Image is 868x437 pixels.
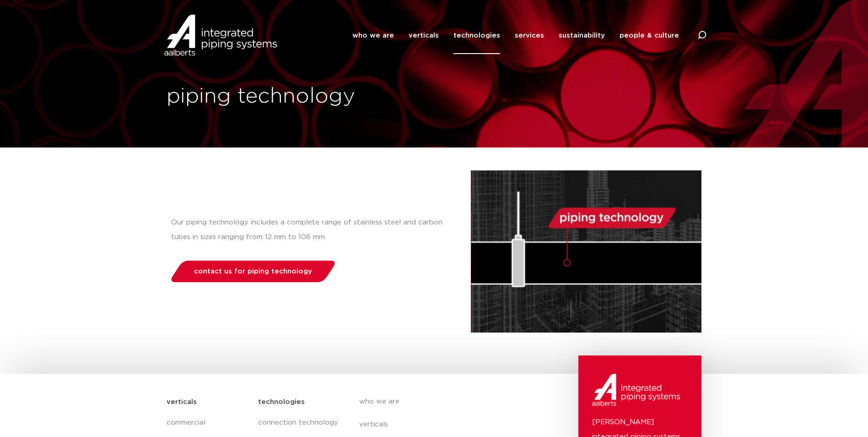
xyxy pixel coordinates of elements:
h5: verticals [167,395,197,410]
a: verticals [409,17,439,54]
h1: piping technology [167,82,430,111]
a: connection technology [258,411,340,434]
h5: technologies [258,395,305,410]
a: who we are [352,17,394,54]
a: contact us for piping technology [168,261,337,282]
a: services [515,17,544,54]
a: sustainability [559,17,605,54]
a: technologies [453,17,500,54]
a: commercial [167,411,249,434]
nav: Menu [352,17,679,54]
a: verticals [359,413,527,436]
a: who we are [359,390,527,413]
span: contact us for piping technology [194,268,312,275]
p: Our piping technology includes a complete range of stainless steel and carbon tubes in sizes rang... [171,215,453,245]
a: people & culture [620,17,679,54]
